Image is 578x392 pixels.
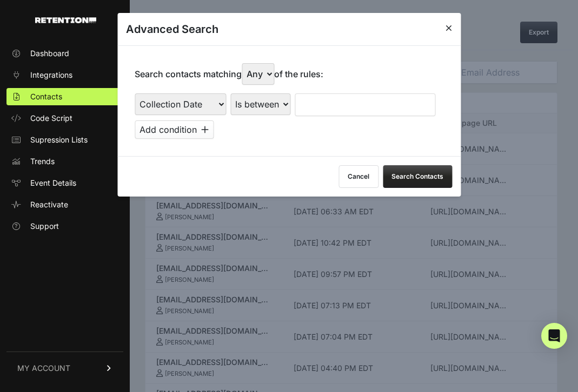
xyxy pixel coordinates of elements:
[35,17,96,23] img: Retention.com
[30,156,55,167] span: Trends
[6,88,123,105] a: Contacts
[30,70,72,80] span: Integrations
[6,153,123,170] a: Trends
[135,120,214,139] button: Add condition
[6,218,123,235] a: Support
[6,45,123,62] a: Dashboard
[6,196,123,213] a: Reactivate
[30,91,62,102] span: Contacts
[17,363,70,374] span: MY ACCOUNT
[6,352,123,384] a: MY ACCOUNT
[30,48,69,59] span: Dashboard
[135,63,323,85] p: Search contacts matching of the rules:
[30,221,59,232] span: Support
[126,22,218,37] h3: Advanced Search
[338,165,378,188] button: Cancel
[6,110,123,127] a: Code Script
[6,66,123,84] a: Integrations
[383,165,452,188] button: Search Contacts
[30,113,72,124] span: Code Script
[6,174,123,192] a: Event Details
[541,323,567,349] div: Open Intercom Messenger
[30,178,76,188] span: Event Details
[30,134,88,145] span: Supression Lists
[30,199,68,210] span: Reactivate
[6,131,123,148] a: Supression Lists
